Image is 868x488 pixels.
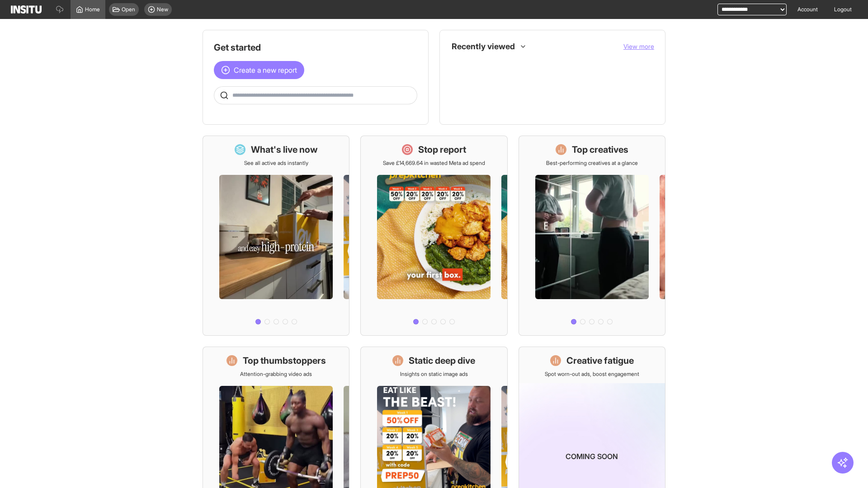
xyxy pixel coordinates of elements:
a: Top creativesBest-performing creatives at a glance [519,136,665,336]
span: Open [122,6,135,13]
h1: What's live now [251,143,318,156]
button: Create a new report [214,61,304,79]
button: View more [623,42,654,51]
span: Top 10 Unique Creatives [Beta] [471,101,647,108]
p: Save £14,669.64 in wasted Meta ad spend [383,160,485,167]
p: Best-performing creatives at a glance [546,160,638,167]
div: Dashboard [454,59,465,70]
p: Attention-grabbing video ads [240,371,312,378]
a: What's live nowSee all active ads instantly [203,136,349,336]
h1: Stop report [418,143,466,156]
span: Creative Fatigue [Beta] [471,81,647,88]
img: Logo [11,5,42,14]
div: Insights [454,79,465,90]
a: Stop reportSave £14,669.64 in wasted Meta ad spend [360,136,507,336]
h1: Static deep dive [409,354,475,367]
div: Insights [454,99,465,110]
span: Creative Fatigue [Beta] [471,81,528,88]
span: View more [623,42,654,50]
h1: Top thumbstoppers [243,354,326,367]
h1: Get started [214,41,417,54]
p: Insights on static image ads [400,371,468,378]
span: What's live now [471,61,509,68]
span: Top 10 Unique Creatives [Beta] [471,101,554,108]
h1: Top creatives [572,143,628,156]
span: What's live now [471,61,647,68]
span: Home [85,6,100,13]
span: Create a new report [234,65,297,75]
p: See all active ads instantly [244,160,308,167]
span: New [157,6,168,13]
